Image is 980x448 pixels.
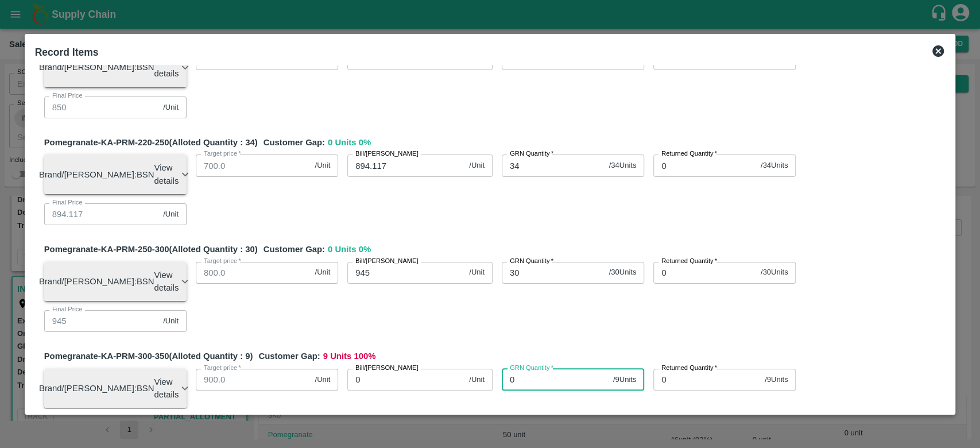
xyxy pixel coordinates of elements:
[653,262,756,284] input: 0
[39,60,154,75] h6: Brand/[PERSON_NAME]: BSN
[315,160,330,171] span: /Unit
[39,381,154,396] h6: Brand/[PERSON_NAME]: BSN
[196,262,311,284] input: 0.0
[315,374,330,385] span: /Unit
[323,350,376,368] span: 9 Units 100 %
[52,198,83,207] label: Final Price
[196,369,311,391] input: 0.0
[469,160,485,171] span: /Unit
[154,269,179,295] p: View details
[163,102,179,113] span: /Unit
[163,316,179,327] span: /Unit
[163,209,179,220] span: /Unit
[44,136,258,149] span: Pomegranate-KA-PRM-220-250 (Alloted Quantity : 34 )
[328,243,371,261] span: 0 Units 0 %
[204,364,241,373] label: Target price
[44,96,159,118] input: Final Price
[355,149,419,159] label: Bill/[PERSON_NAME]
[510,257,553,266] label: GRN Quantity
[765,374,788,385] span: / 9 Units
[653,369,760,391] input: 0
[761,160,788,171] span: / 34 Units
[44,155,187,194] div: Brand/[PERSON_NAME]:BSNView details
[44,350,253,362] span: Pomegranate-KA-PRM-300-350 (Alloted Quantity : 9 )
[52,91,83,101] label: Final Price
[35,47,99,58] b: Record Items
[39,274,154,289] h6: Brand/[PERSON_NAME]: BSN
[661,149,717,159] label: Returned Quantity
[44,48,187,87] div: Brand/[PERSON_NAME]:BSNView details
[39,167,154,182] h6: Brand/[PERSON_NAME]: BSN
[315,267,330,278] span: /Unit
[510,364,553,373] label: GRN Quantity
[661,364,717,373] label: Returned Quantity
[355,364,419,373] label: Bill/[PERSON_NAME]
[44,243,258,256] span: Pomegranate-KA-PRM-250-300 (Alloted Quantity : 30 )
[154,376,179,401] p: View details
[44,369,187,408] div: Brand/[PERSON_NAME]:BSNView details
[44,203,159,225] input: Final Price
[204,149,241,159] label: Target price
[196,155,311,176] input: 0.0
[510,149,553,159] label: GRN Quantity
[258,243,328,256] span: Customer Gap:
[44,310,159,332] input: Final Price
[154,161,179,187] p: View details
[154,55,179,80] p: View details
[253,350,323,362] span: Customer Gap:
[44,262,187,302] div: Brand/[PERSON_NAME]:BSNView details
[653,155,756,176] input: 0
[355,257,419,266] label: Bill/[PERSON_NAME]
[469,374,485,385] span: /Unit
[469,267,485,278] span: /Unit
[761,267,788,278] span: / 30 Units
[609,160,636,171] span: / 34 Units
[204,257,241,266] label: Target price
[258,136,328,149] span: Customer Gap:
[328,136,371,155] span: 0 Units 0 %
[661,257,717,266] label: Returned Quantity
[52,305,83,314] label: Final Price
[613,374,636,385] span: / 9 Units
[609,267,636,278] span: / 30 Units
